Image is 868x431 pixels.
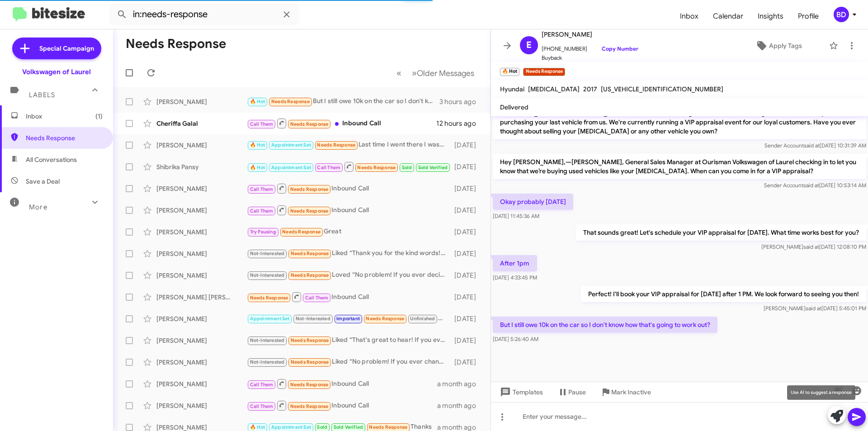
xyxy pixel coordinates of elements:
[250,316,290,322] span: Appointment Set
[826,7,858,22] button: BD
[500,85,524,93] span: Hyundai
[250,424,265,430] span: 🔥 Hot
[406,64,480,82] button: Next
[271,424,311,430] span: Appointment Set
[611,384,651,400] span: Mark Inactive
[250,99,265,104] span: 🔥 Hot
[156,271,247,280] div: [PERSON_NAME]
[290,208,329,214] span: Needs Response
[156,97,247,106] div: [PERSON_NAME]
[250,121,274,127] span: Call Them
[764,305,866,312] span: [PERSON_NAME] [DATE] 5:45:01 PM
[156,184,247,193] div: [PERSON_NAME]
[673,3,706,29] a: Inbox
[450,227,483,237] div: [DATE]
[450,271,483,280] div: [DATE]
[576,224,866,241] p: That sounds great! Let's schedule your VIP appraisal for [DATE]. What time works best for you?
[526,38,532,52] span: E
[247,335,450,346] div: Liked “That's great to hear! If you ever consider selling your Highlander or any other vehicle in...
[412,67,417,79] span: »
[392,64,480,82] nav: Page navigation example
[247,378,437,389] div: Inbound Call
[26,112,103,121] span: Inbox
[437,379,483,388] div: a month ago
[247,270,450,280] div: Loved “No problem! If you ever decide to sell your vehicle in the future, feel free to reach out....
[450,206,483,215] div: [DATE]
[317,165,340,171] span: Call Them
[250,359,285,365] span: Not-Interested
[437,401,483,410] div: a month ago
[357,165,396,171] span: Needs Response
[29,91,55,99] span: Labels
[334,424,363,430] span: Sold Verified
[156,162,247,171] div: Shibrika Pansy
[247,227,450,237] div: Great
[109,4,299,25] input: Search
[761,243,866,250] span: [PERSON_NAME] [DATE] 12:08:10 PM
[568,384,586,400] span: Pause
[493,194,573,210] p: Okay probably [DATE]
[396,67,401,79] span: «
[583,85,597,93] span: 2017
[291,272,329,278] span: Needs Response
[450,336,483,345] div: [DATE]
[706,3,750,29] span: Calendar
[402,165,412,171] span: Sold
[250,272,285,278] span: Not-Interested
[305,295,329,301] span: Call Them
[126,37,226,51] h1: Needs Response
[439,97,483,106] div: 3 hours ago
[764,182,866,189] span: Sender Account [DATE] 10:53:14 AM
[806,305,821,312] span: said at
[250,382,274,388] span: Call Them
[39,44,94,53] span: Special Campaign
[250,251,285,256] span: Not-Interested
[601,85,723,93] span: [US_VEHICLE_IDENTIFICATION_NUMBER]
[12,38,101,59] a: Special Campaign
[291,251,329,256] span: Needs Response
[336,316,360,322] span: Important
[769,38,802,54] span: Apply Tags
[493,336,538,342] span: [DATE] 5:26:40 AM
[493,274,537,281] span: [DATE] 4:33:45 PM
[410,316,435,322] span: Unfinished
[366,316,404,322] span: Needs Response
[493,317,717,333] p: But I still owe 10k on the car so I don't know how that's going to work out?
[250,229,276,235] span: Try Pausing
[22,67,91,76] div: Volkswagen of Laurel
[250,165,265,171] span: 🔥 Hot
[247,357,450,367] div: Liked “No problem! If you ever change your mind or want to explore options with us, just let me k...
[493,213,539,219] span: [DATE] 11:45:36 AM
[26,177,60,186] span: Save a Deal
[156,314,247,323] div: [PERSON_NAME]
[317,142,355,148] span: Needs Response
[528,85,580,93] span: [MEDICAL_DATA]
[391,64,407,82] button: Previous
[250,295,288,301] span: Needs Response
[417,68,474,78] span: Older Messages
[591,45,638,52] a: Copy Number
[493,255,537,271] p: After 1pm
[247,118,436,129] div: Inbound Call
[542,53,638,62] span: Buyback
[493,154,866,179] p: Hey [PERSON_NAME],—[PERSON_NAME], General Sales Manager at Ourisman Volkswagen of Laurel checking...
[156,358,247,367] div: [PERSON_NAME]
[542,29,638,40] span: [PERSON_NAME]
[450,249,483,258] div: [DATE]
[290,186,329,192] span: Needs Response
[271,165,311,171] span: Appointment Set
[290,403,329,409] span: Needs Response
[493,105,866,139] p: Hi [PERSON_NAME] this is [PERSON_NAME], General Sales Manager at Ourisman Volkswagen of Laurel. T...
[750,3,791,29] span: Insights
[156,141,247,150] div: [PERSON_NAME]
[491,384,550,400] button: Templates
[436,119,483,128] div: 12 hours ago
[291,337,329,343] span: Needs Response
[250,403,274,409] span: Call Them
[500,68,519,76] small: 🔥 Hot
[450,358,483,367] div: [DATE]
[369,424,407,430] span: Needs Response
[247,313,450,324] div: Sold! ;)
[498,384,543,400] span: Templates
